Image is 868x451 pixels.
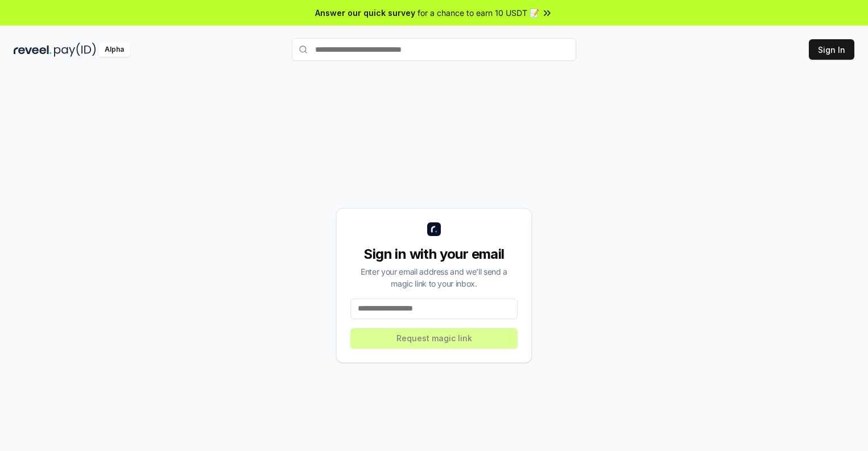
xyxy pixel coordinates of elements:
[315,7,415,19] span: Answer our quick survey
[427,222,441,236] img: logo_small
[98,43,130,57] div: Alpha
[14,43,52,57] img: reveel_dark
[350,245,518,263] div: Sign in with your email
[54,43,96,57] img: pay_id
[418,7,539,19] span: for a chance to earn 10 USDT 📝
[809,39,854,60] button: Sign In
[350,266,518,289] div: Enter your email address and we’ll send a magic link to your inbox.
